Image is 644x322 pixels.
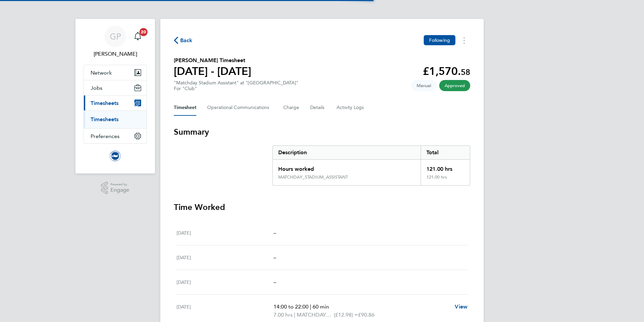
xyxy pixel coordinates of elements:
span: This timesheet was manually created. [411,80,437,91]
span: View [455,303,468,310]
span: 7.00 hrs [273,312,293,318]
span: 58 [461,67,470,77]
button: Jobs [84,80,147,95]
span: 60 min [313,303,329,310]
div: "Matchday Stadium Assistant" at "[GEOGRAPHIC_DATA]" [174,80,298,91]
h2: [PERSON_NAME] Timesheet [174,56,251,64]
button: Charge [283,100,299,116]
a: Timesheets [91,116,119,123]
button: Network [84,65,147,80]
h1: [DATE] - [DATE] [174,64,251,78]
nav: Main navigation [75,19,155,173]
a: Go to home page [84,151,147,161]
div: MATCHDAY_STADIUM_ASSISTANT [278,175,348,180]
span: | [294,312,295,318]
button: Operational Communications [207,100,272,116]
button: Timesheet [174,100,196,116]
span: – [273,230,276,236]
a: 20 [131,26,144,47]
button: Timesheets [84,96,147,110]
div: [DATE] [176,278,273,286]
span: Following [429,37,450,43]
span: Powered by [110,182,129,187]
span: This timesheet has been approved. [439,80,470,91]
button: Back [174,36,193,45]
div: Hours worked [273,160,421,175]
h3: Summary [174,127,470,137]
span: Engage [110,187,129,193]
div: Timesheets [84,110,147,128]
span: Preferences [91,133,120,139]
span: MATCHDAY_STADIUM_ASSISTANT [297,311,334,319]
a: GP[PERSON_NAME] [84,26,147,58]
span: 14:00 to 22:00 [273,303,309,310]
span: Gareth Pond [84,50,147,58]
div: [DATE] [176,253,273,262]
div: For "Club" [174,86,298,91]
div: 121.00 hrs [421,175,470,185]
button: Activity Logs [336,100,365,116]
div: [DATE] [176,229,273,237]
button: Following [424,35,455,45]
span: Jobs [91,85,102,91]
span: GP [110,32,121,41]
div: Total [421,146,470,159]
span: | [310,303,311,310]
div: 121.00 hrs [421,160,470,175]
span: – [273,254,276,261]
h3: Time Worked [174,202,470,213]
div: [DATE] [176,303,273,319]
div: Summary [272,145,470,186]
button: Timesheets Menu [458,35,470,46]
app-decimal: £1,570. [423,65,470,78]
a: View [455,303,468,311]
img: brightonandhovealbion-logo-retina.png [110,151,121,161]
span: Timesheets [91,100,119,106]
button: Preferences [84,129,147,143]
div: Description [273,146,421,159]
button: Details [310,100,326,116]
a: Powered byEngage [101,182,130,194]
span: Back [180,36,193,45]
span: (£12.98) = [334,312,358,318]
span: 20 [139,28,148,36]
span: – [273,279,276,285]
span: Network [91,70,112,76]
span: £90.86 [358,312,375,318]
